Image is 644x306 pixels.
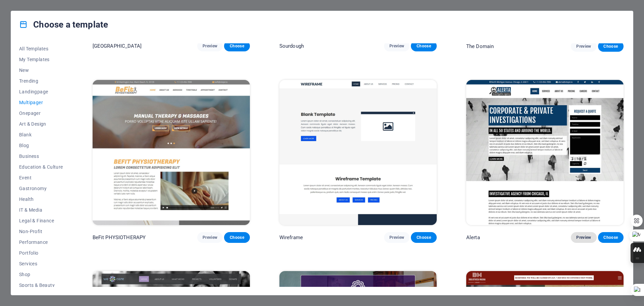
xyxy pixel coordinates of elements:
[19,207,63,213] span: IT & Media
[224,232,250,243] button: Choose
[576,44,591,49] span: Preview
[19,215,63,226] button: Legal & Finance
[93,43,142,49] p: [GEOGRAPHIC_DATA]
[19,121,63,127] span: Art & Design
[197,232,223,243] button: Preview
[19,258,63,269] button: Services
[19,172,63,183] button: Event
[19,132,63,137] span: Blank
[19,183,63,194] button: Gastronomy
[19,89,63,94] span: Landingpage
[19,76,63,86] button: Trending
[19,151,63,162] button: Business
[19,239,63,245] span: Performance
[93,234,146,241] p: BeFit PHYSIOTHERAPY
[19,186,63,191] span: Gastronomy
[19,205,63,215] button: IT & Media
[19,282,63,288] span: Sports & Beauty
[19,194,63,205] button: Health
[19,218,63,223] span: Legal & Finance
[93,80,250,225] img: BeFit PHYSIOTHERAPY
[19,154,63,159] span: Business
[19,111,63,116] span: Onepager
[229,43,244,49] span: Choose
[19,164,63,170] span: Education & Culture
[603,235,618,240] span: Choose
[411,41,436,51] button: Choose
[603,44,618,49] span: Choose
[19,269,63,280] button: Shop
[279,234,303,241] p: Wireframe
[203,235,217,240] span: Preview
[19,140,63,151] button: Blog
[576,235,591,240] span: Preview
[19,65,63,76] button: New
[466,80,624,225] img: Alerta
[384,232,410,243] button: Preview
[19,237,63,248] button: Performance
[19,250,63,256] span: Portfolio
[19,175,63,180] span: Event
[224,41,250,51] button: Choose
[19,97,63,108] button: Multipager
[19,143,63,148] span: Blog
[571,232,596,243] button: Preview
[19,54,63,65] button: My Templates
[389,43,404,49] span: Preview
[19,43,63,54] button: All Templates
[19,196,63,202] span: Health
[279,80,437,225] img: Wireframe
[466,43,494,50] p: The Domain
[411,232,436,243] button: Choose
[19,46,63,51] span: All Templates
[19,261,63,266] span: Services
[279,43,304,49] p: Sourdough
[203,43,217,49] span: Preview
[571,41,596,52] button: Preview
[19,162,63,172] button: Education & Culture
[229,235,244,240] span: Choose
[19,57,63,62] span: My Templates
[19,129,63,140] button: Blank
[19,19,108,30] h4: Choose a template
[416,43,431,49] span: Choose
[384,41,410,51] button: Preview
[19,86,63,97] button: Landingpage
[19,68,63,73] span: New
[466,234,480,241] p: Alerta
[19,100,63,105] span: Multipager
[598,41,624,52] button: Choose
[19,280,63,291] button: Sports & Beauty
[19,226,63,237] button: Non-Profit
[19,248,63,258] button: Portfolio
[197,41,223,51] button: Preview
[19,119,63,129] button: Art & Design
[598,232,624,243] button: Choose
[416,235,431,240] span: Choose
[19,108,63,119] button: Onepager
[19,272,63,277] span: Shop
[19,78,63,84] span: Trending
[19,229,63,234] span: Non-Profit
[389,235,404,240] span: Preview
